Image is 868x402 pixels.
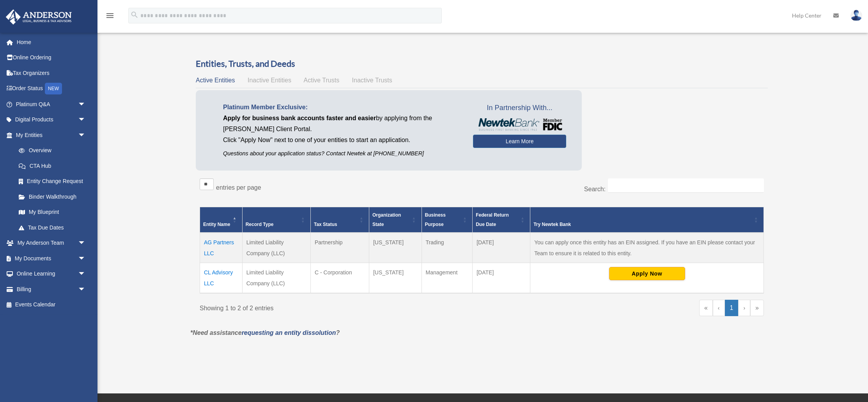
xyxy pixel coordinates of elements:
[750,300,764,316] a: Last
[530,233,764,263] td: You can apply once this entity has an EIN assigned. If you have an EIN please contact your Team t...
[369,207,422,233] th: Organization State: Activate to sort
[369,263,422,293] td: [US_STATE]
[738,300,750,316] a: Next
[725,300,739,316] a: 1
[310,207,369,233] th: Tax Status: Activate to sort
[78,96,94,112] span: arrow_drop_down
[248,77,291,84] span: Inactive Entities
[5,96,97,112] a: Platinum Q&Aarrow_drop_down
[5,81,97,97] a: Order StatusNEW
[530,207,764,233] th: Try Newtek Bank : Activate to sort
[11,143,90,158] a: Overview
[304,77,340,84] span: Active Trusts
[11,220,94,235] a: Tax Due Dates
[130,11,139,19] i: search
[11,205,94,220] a: My Blueprint
[699,300,713,316] a: First
[200,207,243,233] th: Entity Name: Activate to invert sorting
[190,329,340,336] em: *Need assistance ?
[473,233,530,263] td: [DATE]
[223,149,461,158] p: Questions about your application status? Contact Newtek at [PHONE_NUMBER]
[105,14,115,20] a: menu
[196,77,235,84] span: Active Entities
[78,281,94,297] span: arrow_drop_down
[196,58,768,70] h3: Entities, Trusts, and Deeds
[223,115,376,121] span: Apply for business bank accounts faster and easier
[5,281,97,297] a: Billingarrow_drop_down
[533,220,752,229] div: Try Newtek Bank
[584,186,606,192] label: Search:
[352,77,392,84] span: Inactive Trusts
[78,266,94,282] span: arrow_drop_down
[473,263,530,293] td: [DATE]
[5,235,97,251] a: My Anderson Teamarrow_drop_down
[477,118,562,131] img: NewtekBankLogoSM.png
[4,9,74,25] img: Anderson Advisors Platinum Portal
[473,207,530,233] th: Federal Return Due Date: Activate to sort
[45,83,62,94] div: NEW
[223,135,461,146] p: Click "Apply Now" next to one of your entities to start an application.
[314,222,337,227] span: Tax Status
[242,233,310,263] td: Limited Liability Company (LLC)
[422,233,473,263] td: Trading
[200,233,243,263] td: AG Partners LLC
[5,297,97,313] a: Events Calendar
[422,207,473,233] th: Business Purpose: Activate to sort
[422,263,473,293] td: Management
[203,222,230,227] span: Entity Name
[242,263,310,293] td: Limited Liability Company (LLC)
[369,233,422,263] td: [US_STATE]
[11,158,94,174] a: CTA Hub
[11,174,94,189] a: Entity Change Request
[246,222,274,227] span: Record Type
[5,127,94,143] a: My Entitiesarrow_drop_down
[78,251,94,267] span: arrow_drop_down
[850,10,862,21] img: User Pic
[609,267,685,280] button: Apply Now
[713,300,725,316] a: Previous
[372,212,401,227] span: Organization State
[5,251,97,266] a: My Documentsarrow_drop_down
[78,127,94,143] span: arrow_drop_down
[242,207,310,233] th: Record Type: Activate to sort
[223,102,461,113] p: Platinum Member Exclusive:
[473,102,566,114] span: In Partnership With...
[5,65,97,81] a: Tax Organizers
[5,34,97,50] a: Home
[310,263,369,293] td: C - Corporation
[216,184,261,191] label: entries per page
[223,113,461,135] p: by applying from the [PERSON_NAME] Client Portal.
[425,212,446,227] span: Business Purpose
[11,189,94,205] a: Binder Walkthrough
[78,112,94,128] span: arrow_drop_down
[473,135,566,148] a: Learn More
[476,212,509,227] span: Federal Return Due Date
[5,266,97,282] a: Online Learningarrow_drop_down
[242,329,336,336] a: requesting an entity dissolution
[5,50,97,66] a: Online Ordering
[105,11,115,20] i: menu
[78,235,94,251] span: arrow_drop_down
[310,233,369,263] td: Partnership
[200,300,476,314] div: Showing 1 to 2 of 2 entries
[5,112,97,128] a: Digital Productsarrow_drop_down
[200,263,243,293] td: CL Advisory LLC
